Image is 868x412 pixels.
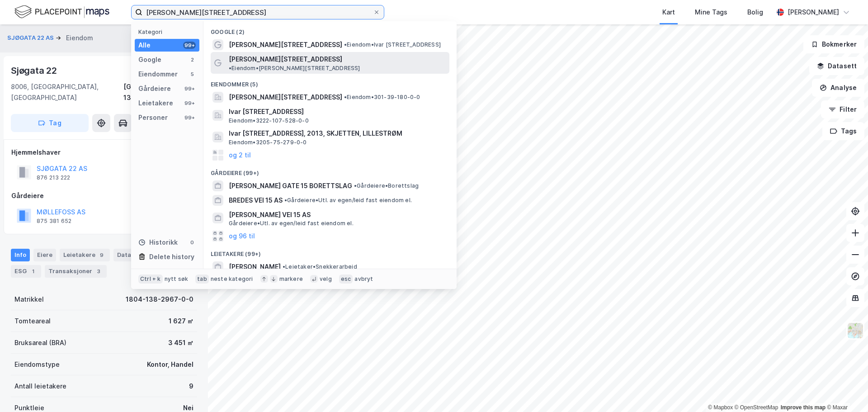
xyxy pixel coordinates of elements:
img: logo.f888ab2527a4732fd821a326f86c7f29.svg [14,4,109,20]
span: • [284,197,287,204]
div: Historikk [138,237,178,248]
div: tab [195,275,209,284]
span: • [344,94,347,100]
span: Leietaker • Snekkerarbeid [283,263,357,270]
div: Eiendommer [138,69,178,80]
span: Gårdeiere • Borettslag [354,182,419,189]
div: 99+ [183,99,196,107]
div: Antall leietakere [14,381,66,392]
div: 3 [94,267,103,276]
button: og 2 til [229,150,251,161]
span: Eiendom • [PERSON_NAME][STREET_ADDRESS] [229,65,360,72]
span: [PERSON_NAME][STREET_ADDRESS] [229,54,342,65]
div: Ctrl + k [138,275,163,284]
div: Sjøgata 22 [11,63,59,78]
span: [PERSON_NAME] GATE 15 BORETTSLAG [229,180,352,191]
div: [GEOGRAPHIC_DATA], 138/2967 [123,81,197,103]
div: esc [339,275,353,284]
div: velg [320,275,332,283]
div: 0 [189,239,196,246]
div: Personer [138,112,168,123]
div: Datasett [113,249,147,261]
div: Kontrollprogram for chat [823,369,868,412]
div: Google [138,54,161,65]
div: Kontor, Handel [147,359,193,370]
span: Ivar [STREET_ADDRESS] [229,106,446,117]
div: nytt søk [165,275,189,283]
div: Eiendomstype [14,359,60,370]
button: Datasett [809,57,864,75]
div: Eiendommer (5) [203,74,457,90]
div: 3 451 ㎡ [168,337,193,348]
div: 99+ [183,85,196,92]
button: Filter [821,100,864,118]
span: Eiendom • 3222-107-528-0-0 [229,117,309,124]
div: 1 627 ㎡ [169,316,193,327]
div: 8006, [GEOGRAPHIC_DATA], [GEOGRAPHIC_DATA] [11,81,123,103]
span: Ivar [STREET_ADDRESS], 2013, SKJETTEN, LILLESTRØM [229,128,446,139]
span: [PERSON_NAME][STREET_ADDRESS] [229,92,342,103]
div: 875 381 652 [37,218,71,225]
div: Eiere [33,249,56,261]
span: Eiendom • 3205-75-279-0-0 [229,139,307,146]
div: Bruksareal (BRA) [14,337,66,348]
span: BREDES VEI 15 AS [229,195,283,206]
div: 9 [97,251,106,260]
div: Leietakere [138,98,173,109]
div: Matrikkel [14,294,44,305]
div: 2 [189,56,196,63]
div: ESG [11,265,41,278]
div: [PERSON_NAME] [788,7,839,18]
div: Mine Tags [695,7,727,18]
span: • [283,263,285,270]
div: 5 [189,71,196,78]
span: [PERSON_NAME] VEI 15 AS [229,209,446,220]
div: Alle [138,40,151,51]
div: Leietakere (99+) [203,243,457,260]
div: 99+ [183,42,196,49]
a: Improve this map [781,404,826,411]
div: Gårdeiere [138,83,171,94]
a: Mapbox [708,404,733,411]
div: Info [11,249,30,261]
div: 9 [189,381,193,392]
div: Gårdeiere [11,190,197,201]
div: Delete history [149,251,194,262]
button: og 96 til [229,231,255,242]
div: Hjemmelshaver [11,147,197,158]
span: Gårdeiere • Utl. av egen/leid fast eiendom el. [229,220,354,227]
img: Z [847,322,864,339]
span: Eiendom • 301-39-180-0-0 [344,94,420,101]
div: 876 213 222 [37,174,70,181]
div: 1804-138-2967-0-0 [126,294,193,305]
div: Kategori [138,28,199,35]
div: Eiendom [66,33,93,43]
button: Tags [822,122,864,140]
div: Leietakere [60,249,110,261]
span: Gårdeiere • Utl. av egen/leid fast eiendom el. [284,197,412,204]
button: Tag [11,114,89,132]
span: • [354,182,357,189]
span: [PERSON_NAME] [229,261,281,272]
div: Gårdeiere (99+) [203,162,457,179]
a: OpenStreetMap [735,404,778,411]
span: [PERSON_NAME][STREET_ADDRESS] [229,39,342,50]
span: Eiendom • Ivar [STREET_ADDRESS] [344,41,441,48]
div: avbryt [354,275,373,283]
div: Bolig [747,7,763,18]
button: SJØGATA 22 AS [7,33,56,43]
div: 99+ [183,114,196,121]
input: Søk på adresse, matrikkel, gårdeiere, leietakere eller personer [142,5,373,19]
div: Transaksjoner [45,265,107,278]
iframe: Chat Widget [823,369,868,412]
button: Analyse [812,79,864,97]
button: Bokmerker [803,35,864,53]
div: Kart [662,7,675,18]
span: • [229,65,231,71]
div: Tomteareal [14,316,51,327]
span: • [344,41,347,48]
div: Google (2) [203,21,457,38]
div: markere [279,275,303,283]
div: 1 [28,267,38,276]
div: neste kategori [211,275,253,283]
